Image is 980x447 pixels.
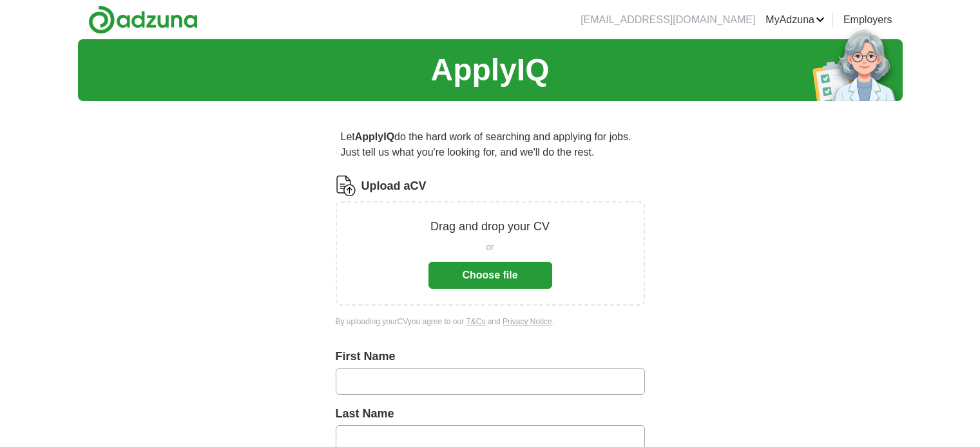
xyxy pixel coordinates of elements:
[336,348,645,365] label: First Name
[336,176,356,196] img: CV Icon
[503,317,552,326] a: Privacy Notice
[428,262,552,289] button: Choose file
[843,12,892,28] a: Employers
[361,178,427,195] label: Upload a CV
[581,12,755,28] li: [EMAIL_ADDRESS][DOMAIN_NAME]
[486,241,494,254] span: or
[430,218,550,235] p: Drag and drop your CV
[765,12,825,28] a: MyAdzuna
[430,47,549,93] h1: ApplyIQ
[355,131,394,142] strong: ApplyIQ
[336,124,645,165] p: Let do the hard work of searching and applying for jobs. Just tell us what you're looking for, an...
[336,316,645,327] div: By uploading your CV you agree to our and .
[336,405,645,423] label: Last Name
[88,5,198,34] img: Adzuna logo
[466,317,485,326] a: T&Cs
